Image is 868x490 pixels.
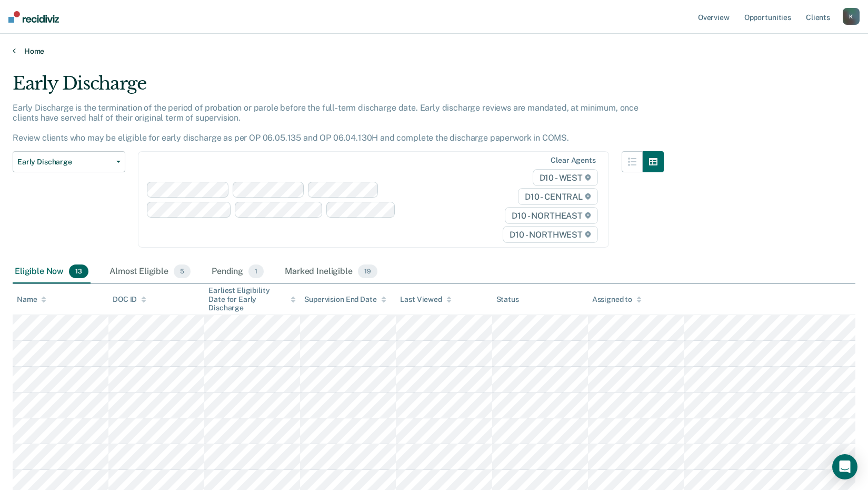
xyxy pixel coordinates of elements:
div: Marked Ineligible19 [283,260,379,283]
div: Early Discharge [13,73,664,103]
a: Home [13,46,855,56]
button: K [843,8,860,25]
span: D10 - CENTRAL [518,188,598,205]
div: Earliest Eligibility Date for Early Discharge [208,286,296,312]
div: Assigned to [592,295,642,304]
span: 1 [248,264,264,278]
span: 19 [358,264,377,278]
span: 13 [69,264,88,278]
img: Recidiviz [8,11,59,23]
button: Early Discharge [13,151,125,172]
div: Eligible Now13 [13,260,91,283]
div: Open Intercom Messenger [832,454,857,479]
div: Almost Eligible5 [107,260,193,283]
span: D10 - NORTHEAST [505,207,597,224]
p: Early Discharge is the termination of the period of probation or parole before the full-term disc... [13,103,638,143]
div: Pending1 [209,260,266,283]
div: Name [17,295,46,304]
span: D10 - NORTHWEST [503,226,597,243]
span: Early Discharge [17,158,112,166]
span: D10 - WEST [533,169,598,186]
div: Last Viewed [400,295,451,304]
div: Clear agents [551,156,595,165]
div: Status [496,295,519,304]
div: Supervision End Date [304,295,386,304]
span: 5 [174,264,191,278]
div: DOC ID [113,295,146,304]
